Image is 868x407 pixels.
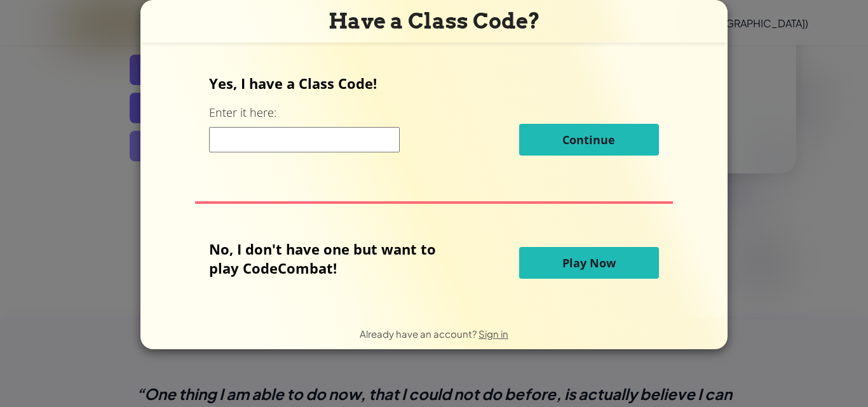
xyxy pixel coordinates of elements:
span: Play Now [562,255,616,270]
img: close icon [698,13,715,32]
p: No, I don't have one but want to play CodeCombat! [209,239,455,277]
p: Yes, I have a Class Code! [209,74,658,93]
a: Sign in [478,328,508,340]
button: Continue [519,124,659,156]
button: Play Now [519,247,659,279]
span: Have a Class Code? [329,8,540,34]
label: Enter it here: [209,105,276,121]
span: Continue [562,132,615,147]
span: Already have an account? [360,328,478,340]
